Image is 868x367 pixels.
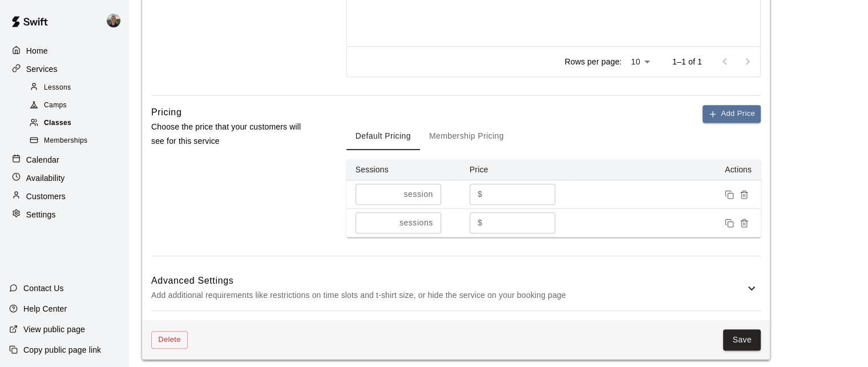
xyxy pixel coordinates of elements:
[23,324,85,335] p: View public page
[44,82,71,94] span: Lessons
[26,209,56,220] p: Settings
[9,170,119,187] a: Availability
[151,105,181,120] h6: Pricing
[737,187,752,202] button: Remove price
[564,56,621,67] p: Rows per page:
[27,96,128,114] a: Camps
[26,45,48,57] p: Home
[478,217,482,229] p: $
[346,159,461,180] th: Sessions
[27,79,128,96] a: Lessons
[26,63,58,75] p: Services
[626,54,654,70] div: 10
[26,154,59,166] p: Calendar
[151,288,745,303] p: Add additional requirements like restrictions on time slots and t-shirt size, or hide the service...
[478,188,482,200] p: $
[27,133,124,149] div: Memberships
[44,135,87,147] span: Memberships
[104,9,128,32] div: Bryan Hill
[9,206,119,223] a: Settings
[44,118,71,129] span: Classes
[27,115,124,131] div: Classes
[27,115,128,132] a: Classes
[9,151,119,168] a: Calendar
[461,159,575,180] th: Price
[27,132,128,150] a: Memberships
[23,283,64,294] p: Contact Us
[151,331,188,349] button: Delete
[575,159,761,180] th: Actions
[151,120,310,148] p: Choose the price that your customers will see for this service
[403,188,433,200] p: session
[27,80,124,96] div: Lessons
[9,61,119,78] a: Services
[420,123,513,150] button: Membership Pricing
[672,56,702,67] p: 1–1 of 1
[107,14,120,27] img: Bryan Hill
[44,100,67,111] span: Camps
[399,217,433,229] p: sessions
[26,191,66,202] p: Customers
[27,98,124,114] div: Camps
[703,105,761,123] button: Add Price
[722,187,737,202] button: Duplicate price
[9,188,119,205] a: Customers
[722,216,737,231] button: Duplicate price
[9,42,119,59] a: Home
[723,329,761,350] button: Save
[23,344,101,356] p: Copy public page link
[151,265,761,310] div: Advanced SettingsAdd additional requirements like restrictions on time slots and t-shirt size, or...
[737,216,752,231] button: Remove price
[23,303,67,314] p: Help Center
[346,123,420,150] button: Default Pricing
[151,273,745,288] h6: Advanced Settings
[26,172,65,184] p: Availability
